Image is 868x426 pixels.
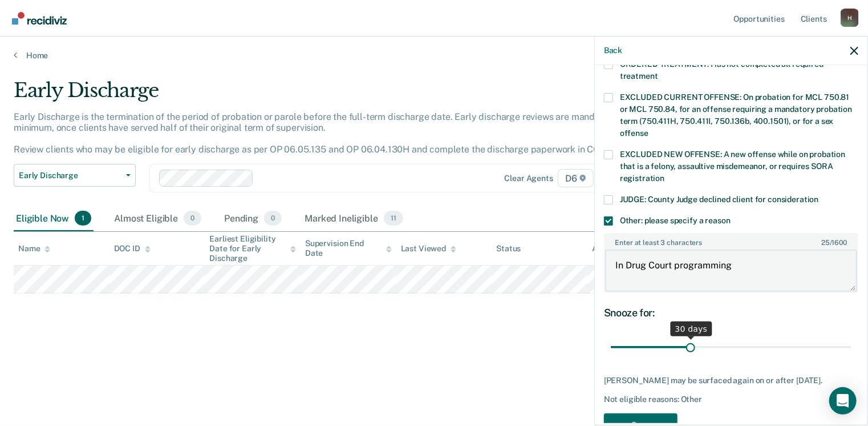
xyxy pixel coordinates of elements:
[821,239,830,247] span: 25
[384,211,403,226] span: 11
[496,244,521,254] div: Status
[18,244,50,254] div: Name
[401,244,456,254] div: Last Viewed
[14,111,627,155] p: Early Discharge is the termination of the period of probation or parole before the full-term disc...
[305,239,392,258] div: Supervision End Date
[829,387,857,415] div: Open Intercom Messenger
[841,9,859,27] div: H
[114,244,151,254] div: DOC ID
[604,307,858,319] div: Snooze for:
[505,174,553,183] div: Clear agents
[592,244,646,254] div: Assigned to
[620,150,845,183] span: EXCLUDED NEW OFFENSE: A new offense while on probation that is a felony, assaultive misdemeanor, ...
[19,171,121,180] span: Early Discharge
[605,234,857,247] label: Enter at least 3 characters
[14,206,94,231] div: Eligible Now
[620,216,731,225] span: Other: please specify a reason
[558,169,594,187] span: D6
[14,79,665,111] div: Early Discharge
[821,239,847,247] span: / 1600
[604,395,858,404] div: Not eligible reasons: Other
[209,234,296,263] div: Earliest Eligibility Date for Early Discharge
[302,206,405,231] div: Marked Ineligible
[605,250,857,292] textarea: In Drug Court programming
[12,12,67,25] img: Recidiviz
[671,321,712,336] div: 30 days
[184,211,201,226] span: 0
[620,93,852,138] span: EXCLUDED CURRENT OFFENSE: On probation for MCL 750.81 or MCL 750.84, for an offense requiring a m...
[222,206,284,231] div: Pending
[264,211,282,226] span: 0
[112,206,204,231] div: Almost Eligible
[620,195,819,204] span: JUDGE: County Judge declined client for consideration
[14,50,854,61] a: Home
[604,46,622,55] button: Back
[841,9,859,27] button: Profile dropdown button
[604,376,858,385] div: [PERSON_NAME] may be surfaced again on or after [DATE].
[75,211,91,226] span: 1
